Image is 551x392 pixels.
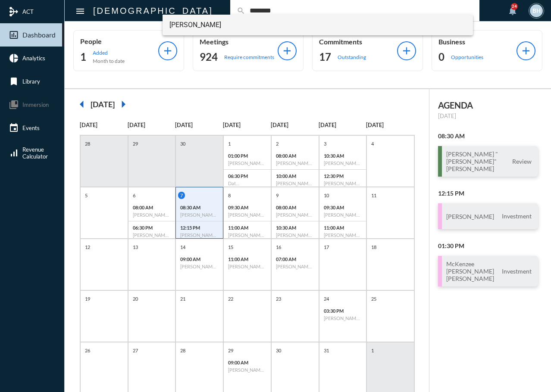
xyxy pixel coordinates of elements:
p: 21 [178,295,188,302]
p: Meetings [200,37,278,46]
span: Analytics [22,55,45,62]
span: Library [22,78,40,85]
p: 11 [369,192,379,199]
mat-icon: add [281,45,293,57]
h6: [PERSON_NAME] - Investment [180,232,219,238]
p: 28 [83,140,92,147]
span: Immersion [22,101,49,108]
p: 27 [131,347,140,354]
mat-icon: search [237,6,245,15]
button: Toggle sidenav [72,2,89,19]
div: 24 [511,3,518,10]
mat-icon: mediation [9,6,19,17]
h2: 17 [319,50,331,64]
mat-icon: collections_bookmark [9,100,19,110]
p: 7 [178,192,185,199]
p: Added [93,50,125,56]
h6: Dat [PERSON_NAME] - Review [228,180,266,186]
p: 25 [369,295,379,302]
mat-icon: bookmark [9,76,19,87]
p: Commitments [319,37,397,46]
p: 10:30 AM [324,153,362,159]
p: 12:30 PM [324,173,362,179]
p: 03:30 PM [324,308,362,314]
p: 08:00 AM [276,205,314,210]
p: 1 [226,140,233,147]
p: 13 [131,243,140,251]
p: [DATE] [271,121,319,128]
p: [DATE] [80,121,128,128]
p: 09:00 AM [228,360,266,365]
p: Opportunities [451,54,483,60]
h3: McKenzee [PERSON_NAME] [PERSON_NAME] [446,260,500,282]
p: 06:30 PM [228,173,266,179]
h2: AGENDA [438,100,538,110]
h3: [PERSON_NAME] "[PERSON_NAME]" [PERSON_NAME] [446,150,510,172]
p: 17 [322,243,331,251]
h6: [PERSON_NAME] "[PERSON_NAME]" [PERSON_NAME] - Review [228,232,266,238]
p: 8 [226,192,233,199]
p: [DATE] [319,121,366,128]
p: Business [438,37,517,46]
h6: [PERSON_NAME] - Review [276,232,314,238]
h6: [PERSON_NAME] - Review [276,160,314,166]
p: 29 [131,140,140,147]
mat-icon: Side nav toggle icon [75,6,85,16]
p: [DATE] [366,121,414,128]
p: 08:00 AM [133,205,171,210]
p: Require commitments [224,54,274,60]
mat-icon: arrow_left [73,96,91,113]
p: 28 [178,347,188,354]
h2: 1 [80,50,86,64]
span: [PERSON_NAME] [169,15,466,35]
h2: 08:30 AM [438,132,538,140]
h6: [PERSON_NAME] - Investment [228,212,266,218]
mat-icon: add [520,45,532,57]
p: 07:00 AM [276,256,314,262]
p: 10:00 AM [276,173,314,179]
p: 4 [369,140,376,147]
h6: [PERSON_NAME] - [PERSON_NAME] - Review [228,160,266,166]
mat-icon: event [9,123,19,133]
h6: [PERSON_NAME] - [PERSON_NAME] - Investment [276,264,314,269]
mat-icon: arrow_right [115,96,132,113]
p: 19 [83,295,92,302]
p: 10:30 AM [276,225,314,230]
h2: 12:15 PM [438,190,538,197]
span: Investment [500,212,534,220]
span: Dashboard [22,31,56,39]
p: 14 [178,243,188,251]
span: Review [510,158,534,165]
mat-icon: add [401,45,413,57]
p: 09:30 AM [324,205,362,210]
p: 31 [322,347,331,354]
p: [DATE] [175,121,223,128]
h2: 924 [200,50,218,64]
p: [DATE] [223,121,271,128]
h6: [PERSON_NAME] - Review [276,212,314,218]
h6: [PERSON_NAME] - [PERSON_NAME] - Investment [180,264,219,269]
p: 26 [83,347,92,354]
h2: [DEMOGRAPHIC_DATA] [93,4,213,18]
h6: [PERSON_NAME] - [PERSON_NAME] - Retirement Income [133,232,171,238]
p: 23 [274,295,283,302]
p: Month to date [93,58,125,64]
p: 11:00 AM [228,225,266,230]
p: 5 [83,192,90,199]
p: 08:00 AM [276,153,314,159]
h6: [PERSON_NAME] - Review [228,367,266,373]
h6: [PERSON_NAME] - Review [324,160,362,166]
h6: [PERSON_NAME] - [PERSON_NAME] - Investment [324,212,362,218]
span: Events [22,124,40,131]
p: 10 [322,192,331,199]
h2: 01:30 PM [438,242,538,249]
p: 16 [274,243,283,251]
h6: [PERSON_NAME] - Investment [324,180,362,186]
h6: [PERSON_NAME] - Review [228,264,266,269]
p: 12 [83,243,92,251]
p: 2 [274,140,281,147]
mat-icon: add [162,45,174,57]
p: 20 [131,295,140,302]
p: 3 [322,140,329,147]
p: 1 [369,347,376,354]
